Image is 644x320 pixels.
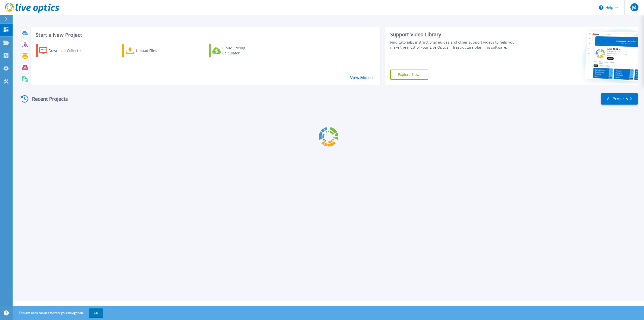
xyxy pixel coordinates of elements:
a: Explore Now! [390,70,428,80]
div: Upload Files [136,46,176,56]
div: Find tutorials, instructional guides and other support videos to help you make the most of your L... [390,40,521,50]
h3: Start a New Project [36,32,374,38]
div: Download Collector [49,46,89,56]
a: All Projects [601,93,638,105]
a: Download Collector [36,44,92,57]
a: Upload Files [122,44,178,57]
span: This site uses cookies to track your navigation. [14,308,103,317]
a: Cloud Pricing Calculator [209,44,265,57]
div: Support Video Library [390,31,521,38]
div: Recent Projects [19,93,75,105]
button: OK [89,308,103,317]
div: Cloud Pricing Calculator [222,46,263,56]
span: JØ [632,5,636,9]
a: View More [350,75,374,80]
